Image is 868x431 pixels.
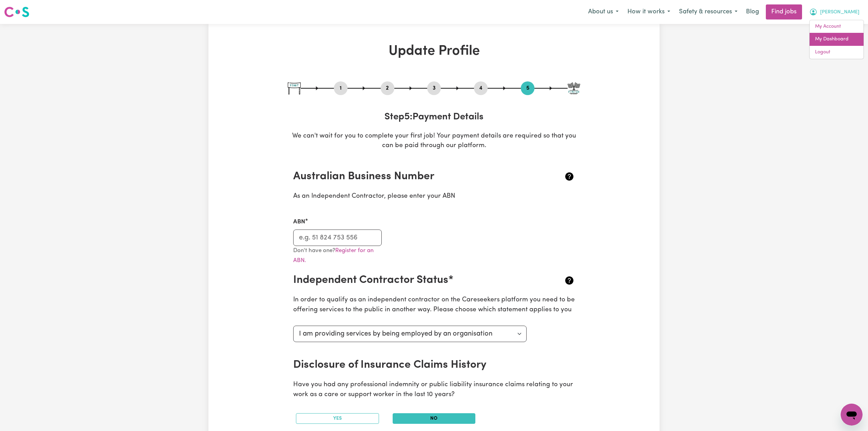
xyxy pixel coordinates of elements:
[293,230,382,246] input: e.g. 51 824 753 556
[623,5,675,19] button: How it works
[742,4,763,19] a: Blog
[293,248,374,263] a: Register for an ABN.
[293,358,528,371] h2: Disclosure of Insurance Claims History
[393,413,476,424] button: No
[288,131,580,151] p: We can't wait for you to complete your first job! Your payment details are required so that you c...
[296,413,379,424] button: Yes
[841,404,863,426] iframe: Button to launch messaging window
[810,33,864,46] a: My Dashboard
[288,43,580,60] h1: Update Profile
[4,6,29,18] img: Careseekers logo
[809,20,864,59] div: My Account
[293,380,575,400] p: Have you had any professional indemnity or public liability insurance claims relating to your wor...
[293,218,305,226] label: ABN
[810,46,864,59] a: Logout
[4,4,29,20] a: Careseekers logo
[521,84,534,93] button: Go to step 5
[293,274,528,287] h2: Independent Contractor Status*
[293,192,575,201] p: As an Independent Contractor, please enter your ABN
[766,4,802,19] a: Find jobs
[675,5,742,19] button: Safety & resources
[805,5,864,19] button: My Account
[293,248,374,263] small: Don't have one?
[381,84,394,93] button: Go to step 2
[474,84,488,93] button: Go to step 4
[810,20,864,33] a: My Account
[293,170,528,183] h2: Australian Business Number
[334,84,348,93] button: Go to step 1
[293,295,575,315] p: In order to qualify as an independent contractor on the Careseekers platform you need to be offer...
[288,112,580,123] h3: Step 5 : Payment Details
[427,84,441,93] button: Go to step 3
[584,5,623,19] button: About us
[820,9,859,16] span: [PERSON_NAME]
